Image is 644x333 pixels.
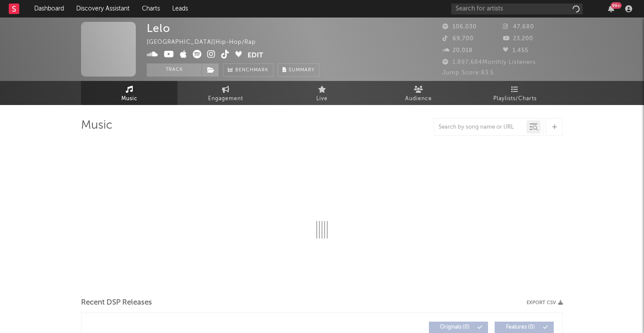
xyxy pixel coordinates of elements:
[274,81,370,105] a: Live
[503,48,528,53] span: 1,455
[451,4,583,14] input: Search for artists
[434,124,527,131] input: Search by song name or URL
[495,322,554,333] button: Features(0)
[442,24,477,30] span: 106,030
[278,63,319,77] button: Summary
[503,36,533,42] span: 23,200
[147,22,170,35] div: Lelo
[435,325,475,330] span: Originals ( 0 )
[611,2,622,9] div: 99 +
[429,322,488,333] button: Originals(0)
[147,37,266,48] div: [GEOGRAPHIC_DATA] | Hip-Hop/Rap
[442,48,473,53] span: 20,018
[608,5,614,12] button: 99+
[503,24,534,30] span: 47,680
[442,36,474,42] span: 69,700
[527,300,563,305] button: Export CSV
[289,68,315,73] span: Summary
[493,94,537,104] span: Playlists/Charts
[467,81,563,105] a: Playlists/Charts
[81,298,152,308] span: Recent DSP Releases
[177,81,274,105] a: Engagement
[370,81,467,105] a: Audience
[147,63,202,77] button: Track
[208,94,243,104] span: Engagement
[405,94,432,104] span: Audience
[442,70,494,76] span: Jump Score: 83.5
[223,63,273,77] a: Benchmark
[248,50,263,61] button: Edit
[442,60,536,65] span: 1,897,684 Monthly Listeners
[121,94,138,104] span: Music
[81,81,177,105] a: Music
[500,325,541,330] span: Features ( 0 )
[316,94,328,104] span: Live
[235,65,269,76] span: Benchmark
